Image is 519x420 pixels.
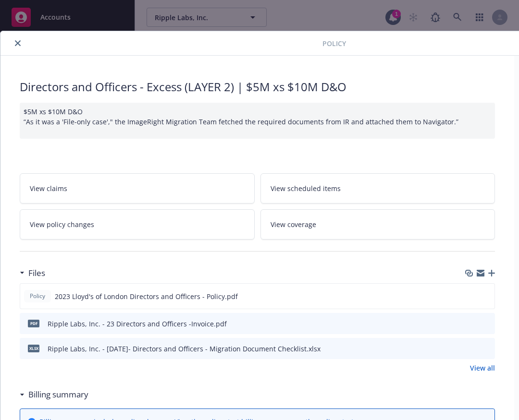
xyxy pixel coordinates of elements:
span: 2023 Lloyd's of London Directors and Officers - Policy.pdf [55,291,238,301]
a: View claims [20,173,255,204]
a: View all [470,363,495,373]
button: download file [467,291,474,301]
div: Billing summary [20,388,88,401]
span: Policy [28,292,47,300]
div: $5M xs $10M D&O “As it was a 'File-only case'," the ImageRight Migration Team fetched the require... [20,103,495,139]
span: Policy [322,38,346,48]
div: Ripple Labs, Inc. - 23 Directors and Officers -Invoice.pdf [48,319,227,329]
span: View policy changes [30,219,94,229]
div: Ripple Labs, Inc. - [DATE]- Directors and Officers - Migration Document Checklist.xlsx [48,344,321,354]
div: Files [20,267,45,279]
button: preview file [482,291,491,301]
h3: Files [28,267,45,279]
a: View scheduled items [260,173,495,204]
button: download file [467,344,475,354]
h3: Billing summary [28,388,88,401]
span: xlsx [28,345,39,352]
span: View claims [30,183,67,193]
button: preview file [482,344,491,354]
button: close [12,37,24,49]
span: pdf [28,320,39,327]
a: View policy changes [20,209,255,240]
a: View coverage [260,209,495,240]
span: View scheduled items [271,183,341,193]
span: View coverage [271,219,316,229]
div: Directors and Officers - Excess (LAYER 2) | $5M xs $10M D&O [20,79,495,95]
button: download file [467,319,475,329]
button: preview file [482,319,491,329]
